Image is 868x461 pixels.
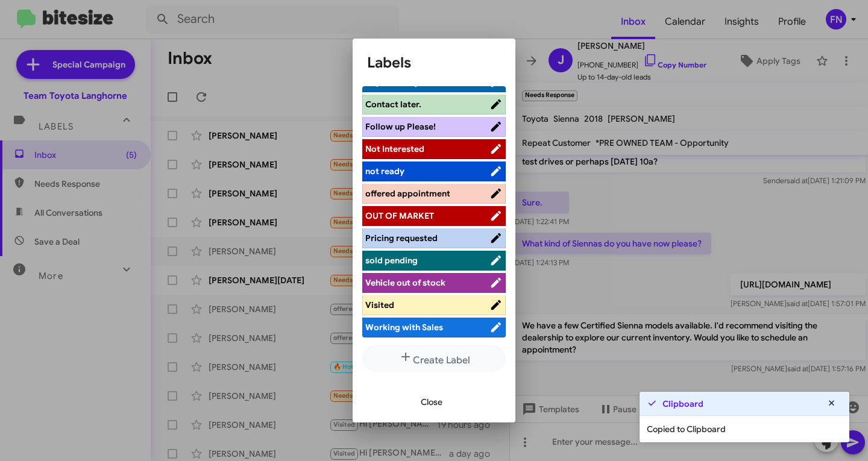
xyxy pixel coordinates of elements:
h1: Labels [367,53,501,72]
span: Follow up Please! [365,121,436,132]
span: offered appointment [365,188,450,199]
span: Pricing requested [365,233,438,243]
div: Copied to Clipboard [640,416,849,442]
span: Vehicle out of stock [365,277,445,288]
button: Close [411,391,452,413]
span: Close [421,391,442,413]
span: OUT OF MARKET [365,210,434,221]
span: sold pending [365,255,418,266]
button: Create Label [362,345,506,372]
span: Contact later. [365,99,421,110]
strong: Clipboard [662,398,703,410]
span: not ready [365,166,404,177]
span: Buyback: objection [365,77,444,87]
span: Visited [365,299,394,310]
span: Not Interested [365,143,424,154]
span: Working with Sales [365,322,443,333]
